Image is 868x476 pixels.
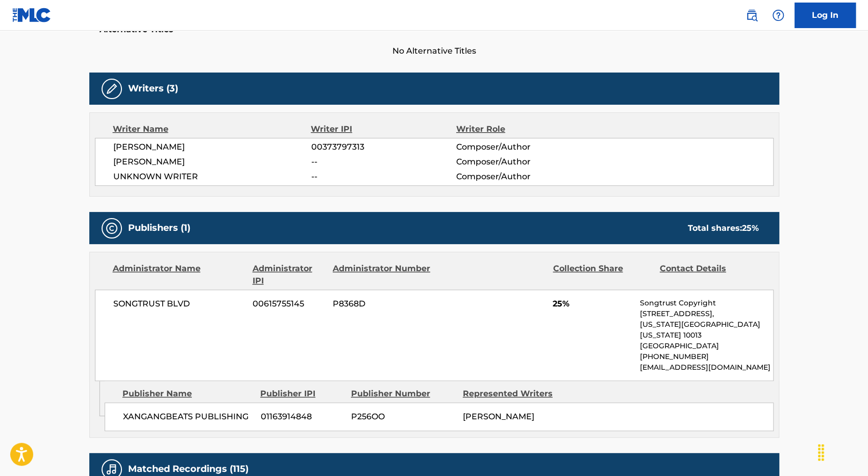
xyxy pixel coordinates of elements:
[813,437,829,468] div: Drag
[311,123,456,135] div: Writer IPI
[253,263,325,287] div: Administrator IPI
[660,263,759,287] div: Contact Details
[456,123,588,135] div: Writer Role
[12,8,52,22] img: MLC Logo
[639,341,773,351] p: [GEOGRAPHIC_DATA]
[639,298,773,308] p: Songtrust Copyright
[795,3,856,28] a: Log In
[553,263,652,287] div: Collection Share
[311,156,456,168] span: --
[113,171,311,183] span: UNKNOWN WRITER
[128,83,178,94] h5: Writers (3)
[122,388,253,400] div: Publisher Name
[746,9,758,21] img: search
[688,222,759,234] div: Total shares:
[311,141,456,153] span: 00373797313
[128,222,190,234] h5: Publishers (1)
[553,298,632,310] span: 25%
[463,388,567,400] div: Represented Writers
[456,156,588,168] span: Composer/Author
[113,263,245,287] div: Administrator Name
[456,171,588,183] span: Composer/Author
[106,222,118,234] img: Publishers
[261,411,343,423] span: 01163914848
[639,351,773,362] p: [PHONE_NUMBER]
[106,83,118,95] img: Writers
[253,298,325,310] span: 00615755145
[456,141,588,153] span: Composer/Author
[113,156,311,168] span: [PERSON_NAME]
[742,223,759,233] span: 25 %
[639,319,773,341] p: [US_STATE][GEOGRAPHIC_DATA][US_STATE] 10013
[89,45,779,57] span: No Alternative Titles
[351,388,455,400] div: Publisher Number
[639,308,773,319] p: [STREET_ADDRESS],
[768,5,788,26] div: Help
[113,123,311,135] div: Writer Name
[260,388,343,400] div: Publisher IPI
[639,362,773,373] p: [EMAIL_ADDRESS][DOMAIN_NAME]
[351,411,455,423] span: P256OO
[113,298,245,310] span: SONGTRUST BLVD
[463,412,534,421] span: [PERSON_NAME]
[741,5,762,26] a: Public Search
[113,141,311,153] span: [PERSON_NAME]
[128,463,249,475] h5: Matched Recordings (115)
[333,298,432,310] span: P8368D
[817,427,868,476] iframe: Chat Widget
[772,9,784,21] img: help
[311,171,456,183] span: --
[106,463,118,475] img: Matched Recordings
[333,263,432,287] div: Administrator Number
[123,411,253,423] span: XANGANGBEATS PUBLISHING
